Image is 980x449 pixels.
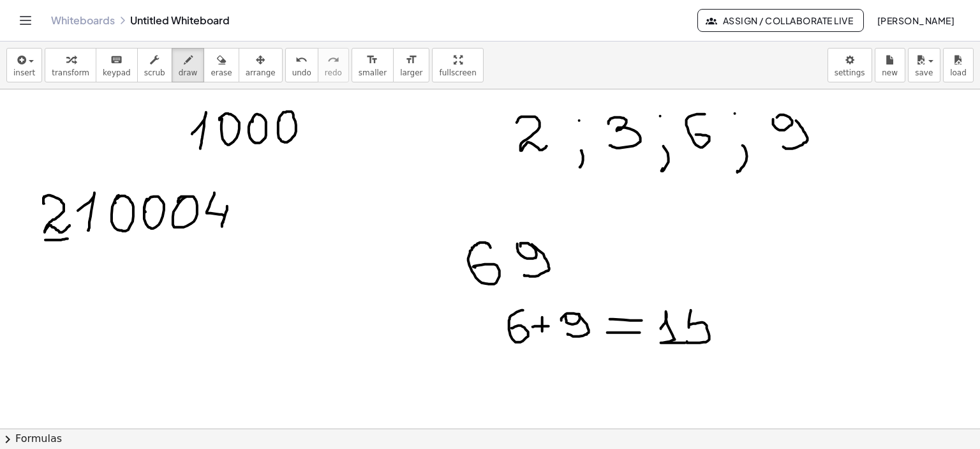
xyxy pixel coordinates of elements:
[110,52,122,68] i: keyboard
[432,48,483,82] button: fullscreen
[359,68,387,77] span: smaller
[295,52,308,68] i: undo
[950,68,967,77] span: load
[325,68,342,77] span: redo
[144,68,165,77] span: scrub
[292,68,311,77] span: undo
[327,52,339,68] i: redo
[439,68,476,77] span: fullscreen
[211,68,232,77] span: erase
[405,52,417,68] i: format_size
[835,68,865,77] span: settings
[172,48,205,82] button: draw
[318,48,349,82] button: redoredo
[943,48,974,82] button: load
[239,48,283,82] button: arrange
[179,68,198,77] span: draw
[285,48,318,82] button: undoundo
[366,52,378,68] i: format_size
[96,48,138,82] button: keyboardkeypad
[908,48,940,82] button: save
[204,48,239,82] button: erase
[103,68,131,77] span: keypad
[875,48,905,82] button: new
[877,15,954,26] span: [PERSON_NAME]
[352,48,394,82] button: format_sizesmaller
[393,48,429,82] button: format_sizelarger
[52,68,89,77] span: transform
[246,68,276,77] span: arrange
[915,68,933,77] span: save
[400,68,422,77] span: larger
[866,9,965,32] button: [PERSON_NAME]
[708,15,853,26] span: Assign / Collaborate Live
[45,48,96,82] button: transform
[828,48,872,82] button: settings
[137,48,172,82] button: scrub
[697,9,864,32] button: Assign / Collaborate Live
[882,68,898,77] span: new
[51,14,115,27] a: Whiteboards
[15,10,36,31] button: Toggle navigation
[6,48,42,82] button: insert
[13,68,35,77] span: insert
